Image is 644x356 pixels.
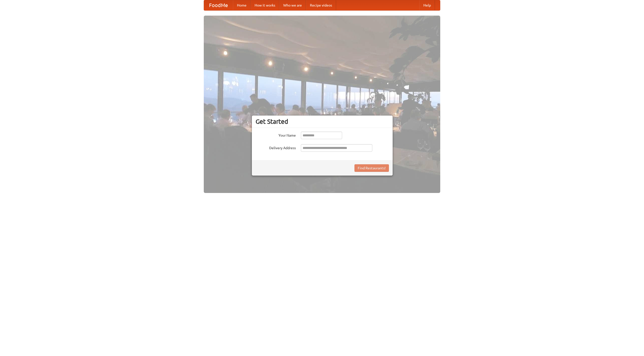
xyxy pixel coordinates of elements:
label: Your Name [256,132,296,138]
label: Delivery Address [256,144,296,150]
button: Find Restaurants! [354,164,389,172]
a: Who we are [279,0,306,10]
a: Help [419,0,435,10]
h3: Get Started [256,118,389,125]
a: Recipe videos [306,0,336,10]
a: FoodMe [204,0,233,10]
a: Home [233,0,251,10]
a: How it works [251,0,279,10]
